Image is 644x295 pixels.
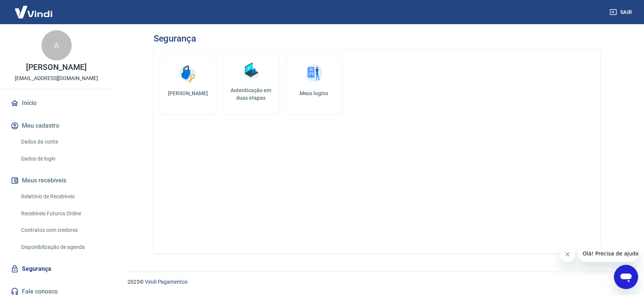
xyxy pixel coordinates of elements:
a: Disponibilização de agenda [18,239,104,255]
a: Segurança [9,261,104,277]
a: Início [9,95,104,111]
iframe: Mensagem da empresa [578,245,638,262]
h3: Segurança [154,33,196,44]
h5: Meus logins [292,90,336,97]
a: Contratos com credores [18,222,104,238]
iframe: Botão para abrir a janela de mensagens [614,265,638,289]
p: 2025 © [128,278,626,286]
p: [PERSON_NAME] [26,63,86,71]
img: Alterar senha [177,62,199,85]
img: Vindi [9,0,58,23]
a: Autenticação em duas etapas [222,56,279,114]
a: Meus logins [285,56,342,114]
h5: Autenticação em duas etapas [226,86,276,102]
p: [EMAIL_ADDRESS][DOMAIN_NAME] [15,74,98,82]
span: Olá! Precisa de ajuda? [5,5,63,11]
a: Recebíveis Futuros Online [18,206,104,221]
img: Autenticação em duas etapas [240,59,262,82]
button: Sair [608,5,635,19]
a: Vindi Pagamentos [145,279,188,285]
a: Dados da conta [18,134,104,150]
a: Relatório de Recebíveis [18,189,104,204]
img: Meus logins [303,62,325,85]
div: A [41,30,72,60]
a: [PERSON_NAME] [160,56,217,114]
button: Meu cadastro [9,117,104,134]
h5: [PERSON_NAME] [166,90,210,97]
a: Dados de login [18,151,104,167]
iframe: Fechar mensagem [560,247,575,262]
button: Meus recebíveis [9,172,104,189]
